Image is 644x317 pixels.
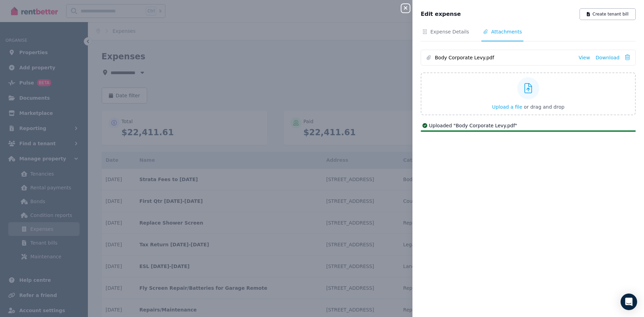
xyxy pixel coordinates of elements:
[421,28,636,41] nav: Tabs
[492,103,564,110] button: Upload a file or drag and drop
[621,294,637,310] div: Open Intercom Messenger
[435,54,573,61] span: Body Corporate Levy.pdf
[491,28,522,35] span: Attachments
[421,10,461,18] span: Edit expense
[492,104,522,110] span: Upload a file
[595,54,620,61] a: Download
[524,104,564,110] span: or drag and drop
[430,28,469,35] span: Expense Details
[579,54,590,61] a: View
[421,122,636,129] div: Uploaded " Body Corporate Levy.pdf "
[580,8,636,20] button: Create tenant bill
